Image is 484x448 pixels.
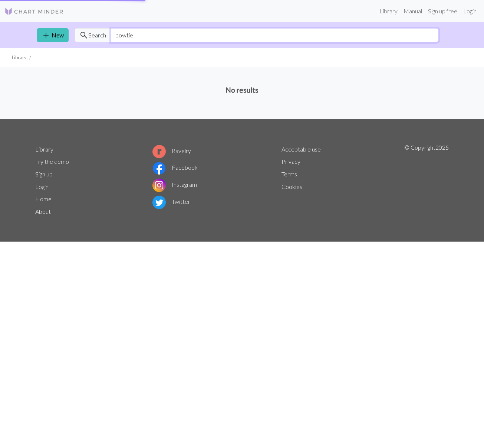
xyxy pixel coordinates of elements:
[88,31,106,40] span: Search
[12,54,26,61] li: Library
[35,158,69,165] a: Try the demo
[281,183,302,190] a: Cookies
[376,4,401,19] a: Library
[35,208,51,215] a: About
[281,170,297,177] a: Terms
[404,143,449,218] p: © Copyright 2025
[152,181,197,188] a: Instagram
[35,195,52,202] a: Home
[152,145,166,158] img: Ravelry logo
[152,198,190,205] a: Twitter
[79,30,88,40] span: search
[35,170,53,177] a: Sign up
[401,4,425,19] a: Manual
[42,30,50,40] span: add
[460,4,480,19] a: Login
[281,146,321,153] a: Acceptable use
[35,146,53,153] a: Library
[152,162,166,175] img: Facebook logo
[152,164,198,171] a: Facebook
[152,179,166,192] img: Instagram logo
[35,183,49,190] a: Login
[281,158,300,165] a: Privacy
[37,28,69,42] a: New
[425,4,460,19] a: Sign up free
[4,7,64,16] img: Logo
[152,196,166,209] img: Twitter logo
[152,147,191,154] a: Ravelry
